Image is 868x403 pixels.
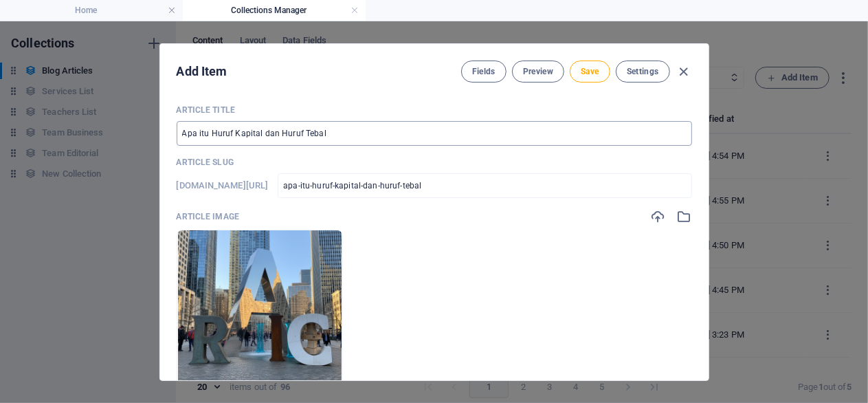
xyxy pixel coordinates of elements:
[627,66,659,77] span: Settings
[512,61,564,83] button: Preview
[177,157,692,168] p: Article Slug
[472,66,496,77] span: Fields
[677,209,692,224] i: Select from file manager or stock photos
[177,105,692,116] p: Article Title
[183,3,366,18] h4: Collections Manager
[523,66,553,77] span: Preview
[177,211,239,222] p: Article Image
[177,63,227,80] h2: Add Item
[178,230,342,394] img: Gemini_Generated_Image_cojes5cojes5coje-id17O5nyT2puPCGOzaoFDg.png
[616,61,670,83] button: Settings
[461,61,507,83] button: Fields
[177,177,269,194] h6: [DOMAIN_NAME][URL]
[581,66,599,77] span: Save
[570,61,610,83] button: Save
